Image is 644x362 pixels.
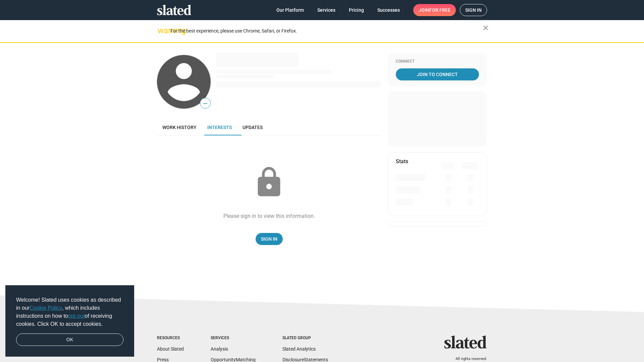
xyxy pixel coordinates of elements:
span: Sign In [261,233,277,245]
div: For the best experience, please use Chrome, Safari, or Firefox. [170,26,483,36]
div: Please sign in to view this information. [223,213,315,220]
a: About Slated [157,346,184,352]
span: Our Platform [276,4,304,16]
mat-icon: close [482,24,490,32]
div: Slated Group [282,336,328,341]
div: Services [211,336,256,341]
a: Interests [202,119,237,135]
a: dismiss cookie message [16,334,123,346]
mat-card-title: Stats [396,158,408,165]
a: Pricing [343,4,369,16]
span: Updates [243,125,263,130]
span: Join To Connect [397,68,478,80]
span: Services [317,4,335,16]
span: Work history [162,125,197,130]
a: Sign in [460,4,487,16]
div: Connect [396,59,479,64]
a: Slated Analytics [282,346,316,352]
a: Successes [372,4,405,16]
span: Welcome! Slated uses cookies as described in our , which includes instructions on how to of recei... [16,296,123,328]
mat-icon: lock [252,166,286,199]
div: Resources [157,336,184,341]
a: Joinfor free [413,4,456,16]
span: — [200,99,210,108]
a: opt-out [68,313,85,319]
a: Analysis [211,346,228,352]
a: Updates [237,119,268,135]
span: Interests [207,125,232,130]
a: Join To Connect [396,68,479,80]
span: Successes [377,4,400,16]
a: Work history [157,119,202,135]
span: Join [419,4,450,16]
a: Our Platform [271,4,309,16]
a: Cookie Policy [30,305,62,311]
a: Sign In [256,233,283,245]
span: Pricing [349,4,364,16]
mat-icon: warning [158,26,166,35]
a: Services [312,4,341,16]
div: cookieconsent [5,285,134,357]
span: Sign in [465,4,482,16]
span: for free [429,4,450,16]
